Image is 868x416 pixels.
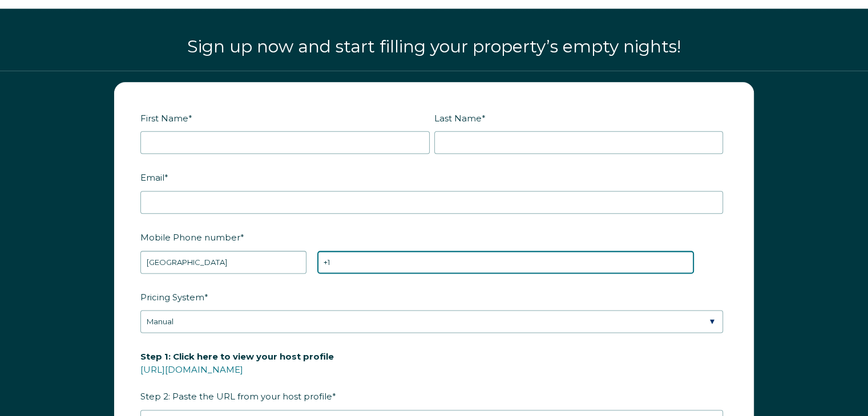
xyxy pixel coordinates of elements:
[140,288,204,306] span: Pricing System
[140,169,164,186] span: Email
[140,229,240,246] span: Mobile Phone number
[140,348,334,365] span: Step 1: Click here to view your host profile
[140,348,334,405] span: Step 2: Paste the URL from your host profile
[140,364,243,375] a: [URL][DOMAIN_NAME]
[187,36,681,57] span: Sign up now and start filling your property’s empty nights!
[434,109,482,127] span: Last Name
[140,109,188,127] span: First Name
